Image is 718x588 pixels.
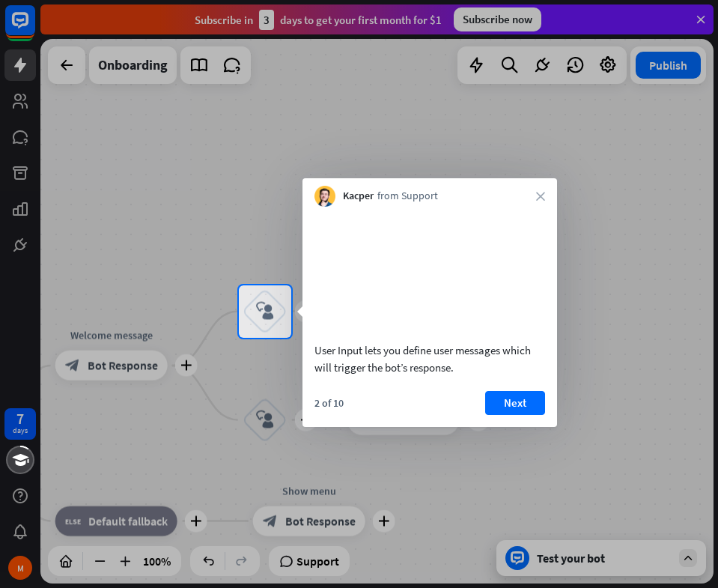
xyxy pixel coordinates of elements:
div: User Input lets you define user messages which will trigger the bot’s response. [314,342,545,376]
button: Next [485,391,545,415]
span: from Support [377,189,438,204]
i: close [536,192,545,201]
div: 2 of 10 [314,396,344,410]
button: Open LiveChat chat widget [12,6,57,51]
span: Kacper [343,189,374,204]
i: block_user_input [256,303,274,321]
